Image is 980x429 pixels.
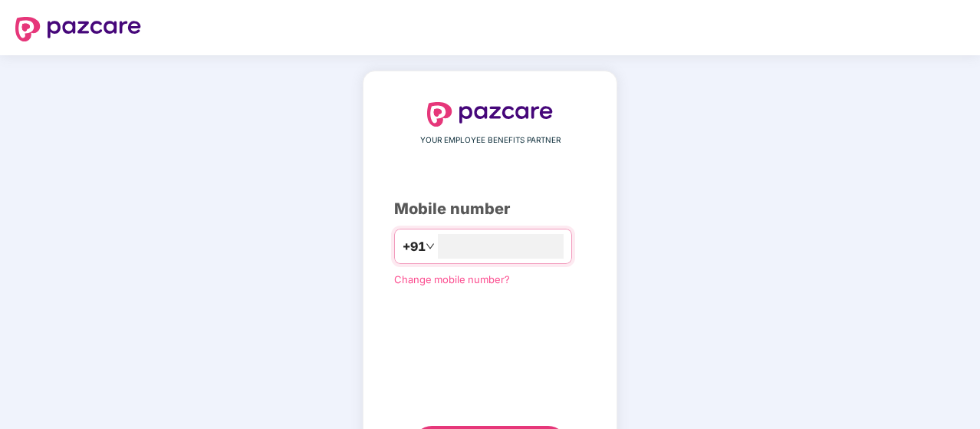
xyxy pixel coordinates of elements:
[394,197,586,221] div: Mobile number
[420,134,561,147] span: YOUR EMPLOYEE BENEFITS PARTNER
[15,17,141,41] img: logo
[394,273,510,285] a: Change mobile number?
[403,237,426,256] span: +91
[427,102,553,127] img: logo
[426,242,435,251] span: down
